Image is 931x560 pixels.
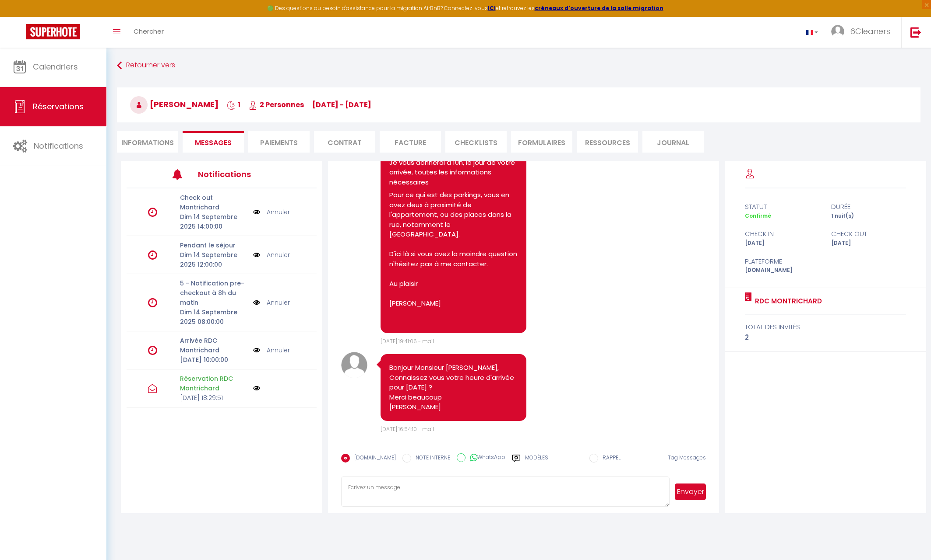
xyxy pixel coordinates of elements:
a: ... 6Cleaners [825,17,901,48]
span: [DATE] 16:54:10 - mail [381,425,434,433]
li: FORMULAIRES [511,131,572,153]
p: Dim 14 Septembre 2025 14:00:00 [180,212,247,231]
label: WhatsApp [465,453,505,463]
span: 6Cleaners [850,26,890,37]
div: 2 [745,332,906,343]
div: statut [739,202,825,212]
a: Chercher [127,17,170,48]
li: Paiements [248,131,310,153]
span: 1 [227,100,240,110]
span: Au plaisir [389,279,418,288]
div: durée [825,202,912,212]
img: NO IMAGE [253,385,260,392]
label: NOTE INTERNE [411,454,450,463]
span: Calendriers [33,61,78,72]
label: RAPPEL [598,454,621,463]
div: total des invités [745,322,906,332]
span: [DATE] 19:41:06 - mail [381,337,434,345]
iframe: Chat [894,521,924,553]
a: Annuler [267,345,290,355]
a: Annuler [267,250,290,260]
p: Pendant le séjour [180,240,247,250]
div: check out [825,229,912,239]
span: Réservations [33,101,84,112]
label: [DOMAIN_NAME] [350,454,396,463]
p: Dim 14 Septembre 2025 08:00:00 [180,307,247,327]
span: [PERSON_NAME] [389,299,441,308]
img: ... [831,25,844,38]
div: [DATE] [739,239,825,247]
img: Super Booking [26,24,80,39]
img: NO IMAGE [253,298,260,307]
img: NO IMAGE [253,207,260,217]
span: D'ici là si vous avez la moindre question n'hésitez pas à me contacter. [389,249,519,268]
li: Informations [117,131,178,153]
span: Notifications [34,140,83,151]
a: Annuler [267,298,290,307]
p: 5 - Notification pre-checkout à 8h du matin [180,278,247,307]
div: Plateforme [739,256,825,267]
div: check in [739,229,825,239]
span: Confirmé [745,212,771,219]
li: Ressources [577,131,638,153]
img: logout [910,27,921,38]
span: Messages [195,138,232,148]
span: Tag Messages [668,454,706,461]
h3: Notifications [198,164,277,184]
span: Je vous donnerai à 10h, le jour de votre arrivée, toutes les informations nécessaires [389,158,517,187]
a: Annuler [267,207,290,217]
p: Check out Montrichard [180,193,247,212]
img: NO IMAGE [253,250,260,260]
a: créneaux d'ouverture de la salle migration [535,4,663,12]
img: NO IMAGE [253,345,260,355]
div: [DOMAIN_NAME] [739,266,825,275]
p: Dim 14 Septembre 2025 12:00:00 [180,250,247,269]
p: Pour ce qui est des parkings, vous en avez deux à proximité de l'appartement, ou des places dans ... [389,190,518,308]
span: Chercher [134,27,164,36]
li: Journal [642,131,704,153]
p: [DATE] 10:00:00 [180,355,247,365]
div: 1 nuit(s) [825,212,912,220]
span: 2 Personnes [249,100,304,110]
a: RDC montrichard [752,296,822,306]
span: [PERSON_NAME] [130,99,219,110]
li: Facture [380,131,441,153]
button: Ouvrir le widget de chat LiveChat [7,3,33,30]
p: Réservation RDC Montrichard [180,374,247,393]
button: Envoyer [675,483,706,500]
a: Retourner vers [117,58,920,73]
a: ICI [488,4,496,12]
p: Arrivée RDC Montrichard [180,336,247,355]
pre: Bonjour Monsieur [PERSON_NAME], Connaissez vous votre heure d'arrivée pour [DATE] ? Merci beaucou... [389,363,518,412]
label: Modèles [525,454,548,469]
li: Contrat [314,131,375,153]
p: [DATE] 18:29:51 [180,393,247,403]
li: CHECKLISTS [445,131,507,153]
img: avatar.png [341,352,367,378]
div: [DATE] [825,239,912,247]
span: [DATE] - [DATE] [312,100,371,110]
